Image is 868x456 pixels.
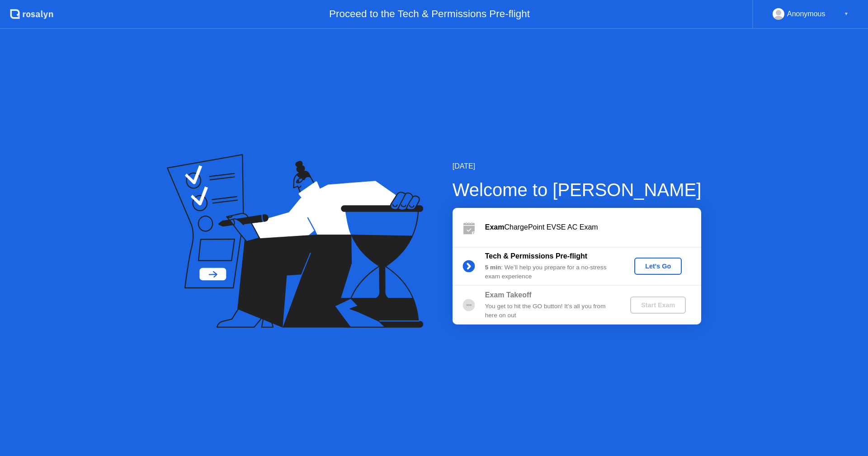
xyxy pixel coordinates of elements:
button: Let's Go [634,258,682,275]
b: Tech & Permissions Pre-flight [485,252,587,260]
div: Welcome to [PERSON_NAME] [453,176,702,203]
b: Exam [485,223,505,231]
div: You get to hit the GO button! It’s all you from here on out [485,302,615,320]
div: : We’ll help you prepare for a no-stress exam experience [485,263,615,282]
b: Exam Takeoff [485,291,532,299]
div: ChargePoint EVSE AC Exam [485,222,701,233]
div: [DATE] [453,161,702,172]
b: 5 min [485,264,501,271]
div: Let's Go [638,263,678,270]
div: Start Exam [634,301,682,309]
div: Anonymous [787,8,826,20]
button: Start Exam [630,296,686,314]
div: ▼ [844,8,849,20]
